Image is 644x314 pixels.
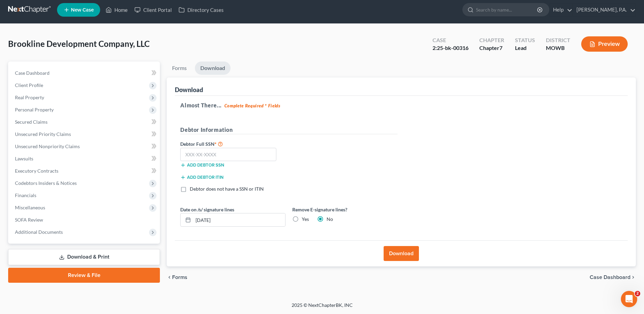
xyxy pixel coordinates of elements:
[384,246,419,261] button: Download
[8,268,160,283] a: Review & File
[10,153,160,165] a: Lawsuits
[8,249,160,265] a: Download & Print
[515,36,535,44] div: Status
[499,45,502,51] span: 7
[479,36,504,44] div: Chapter
[180,126,398,134] h5: Debtor Information
[10,140,160,153] a: Unsecured Nonpriority Claims
[10,214,160,226] a: SOFA Review
[180,162,224,168] button: Add debtor SSN
[581,36,628,52] button: Preview
[180,148,276,161] input: XXX-XX-XXXX
[635,291,640,296] span: 2
[302,216,309,223] label: Yes
[15,156,33,161] span: Lawsuits
[10,128,160,140] a: Unsecured Priority Claims
[15,229,63,235] span: Additional Documents
[15,131,71,137] span: Unsecured Priority Claims
[180,101,622,109] h5: Almost There...
[131,4,175,16] a: Client Portal
[433,44,468,52] div: 2:25-bk-00316
[10,67,160,79] a: Case Dashboard
[15,94,44,100] span: Real Property
[71,7,94,13] span: New Case
[590,275,636,280] a: Case Dashboard chevron_right
[15,168,58,174] span: Executory Contracts
[515,44,535,52] div: Lead
[175,86,203,94] div: Download
[190,186,264,192] label: Debtor does not have a SSN or ITIN
[15,107,54,112] span: Personal Property
[15,119,48,125] span: Secured Claims
[15,192,36,198] span: Financials
[15,70,50,76] span: Case Dashboard
[630,275,636,280] i: chevron_right
[433,36,468,44] div: Case
[175,4,227,16] a: Directory Cases
[15,82,43,88] span: Client Profile
[15,180,77,186] span: Codebtors Insiders & Notices
[129,302,516,314] div: 2025 © NextChapterBK, INC
[590,275,630,280] span: Case Dashboard
[180,175,223,180] button: Add debtor ITIN
[167,62,192,75] a: Forms
[15,143,80,149] span: Unsecured Nonpriority Claims
[573,4,636,16] a: [PERSON_NAME], P.A.
[167,275,197,280] button: chevron_left Forms
[10,165,160,177] a: Executory Contracts
[177,140,289,148] label: Debtor Full SSN
[167,275,172,280] i: chevron_left
[546,36,570,44] div: District
[15,205,45,210] span: Miscellaneous
[224,103,280,108] strong: Complete Required * Fields
[102,4,131,16] a: Home
[172,275,187,280] span: Forms
[621,291,637,307] iframe: Intercom live chat
[546,44,570,52] div: MOWB
[550,4,572,16] a: Help
[193,213,285,226] input: MM/DD/YYYY
[180,206,234,213] label: Date on /s/ signature lines
[479,44,504,52] div: Chapter
[195,62,231,75] a: Download
[10,116,160,128] a: Secured Claims
[8,39,150,49] span: Brookline Development Company, LLC
[15,217,43,223] span: SOFA Review
[292,206,398,213] label: Remove E-signature lines?
[476,3,538,16] input: Search by name...
[327,216,333,223] label: No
